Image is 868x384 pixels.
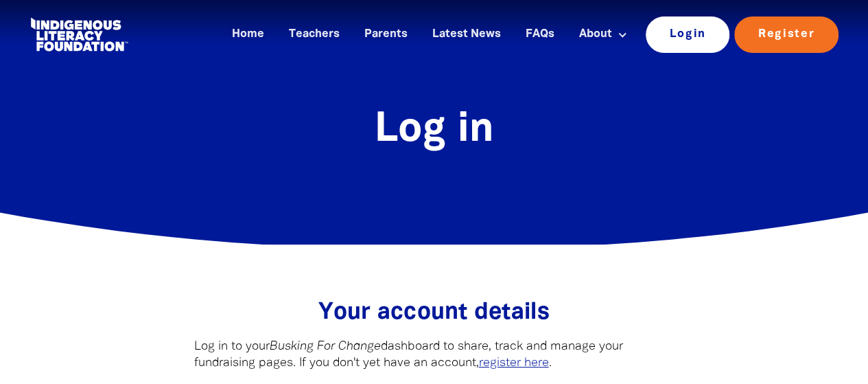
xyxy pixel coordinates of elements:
p: Log in to your dashboard to share, track and manage your fundraising pages. If you don't yet have... [194,339,675,372]
span: Log in [375,111,494,149]
a: About [571,23,635,46]
a: Teachers [281,23,348,46]
a: FAQs [517,23,563,46]
span: Your account details [318,302,550,324]
em: Busking For Change [270,341,381,352]
a: Parents [356,23,416,46]
a: Home [224,23,272,46]
a: Latest News [424,23,509,46]
a: Login [646,16,730,52]
a: Register [734,16,838,52]
a: register here [479,357,549,369]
